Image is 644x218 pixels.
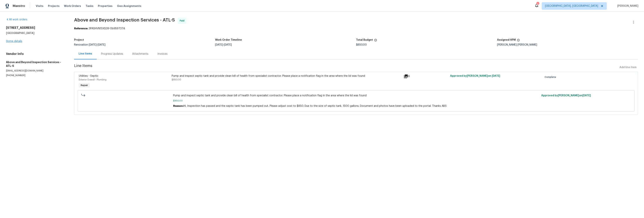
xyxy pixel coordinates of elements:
span: Utilities - Septic [79,75,98,77]
a: All work orders [6,18,27,21]
h5: Above and Beyond Inspection Services - ATL-S [6,60,65,68]
span: Above and Beyond Inspection Services - ATL-S [74,18,175,22]
span: The hpm assigned to this work order. [517,39,520,43]
div: Attachments [132,52,148,56]
span: - [215,43,232,46]
span: [DATE] [215,43,223,46]
span: Work Orders [64,4,81,8]
span: Approved by [PERSON_NAME] on [541,94,591,97]
span: $850.00 [172,79,181,81]
div: Pump and inspect septic tank and provide clean bill of health from specialist contractor. Please ... [172,74,401,78]
span: [DATE] [89,43,97,46]
span: Hi, Inspection has passed and the septic tank has been pumped out. Please adjust cost to $850. Du... [183,105,447,107]
span: - [89,43,105,46]
span: The total cost of line items that have been proposed by Opendoor. This sum includes line items th... [374,39,377,43]
p: [PHONE_NUMBER] [6,74,65,77]
span: Reason: [173,105,183,107]
span: Approved by [PERSON_NAME] on [450,75,500,77]
span: $850.00 [173,99,539,103]
h5: Total Budget [356,39,373,41]
span: Complete [545,75,558,79]
span: [DATE] [492,75,500,77]
h4: Vendor Info [6,52,65,56]
span: [DATE] [98,43,105,46]
b: Reference: [74,27,88,30]
h2: [STREET_ADDRESS] [6,26,65,30]
span: Exterior Overall - Plumbing [79,79,107,81]
h5: Assigned HPM [497,39,516,41]
div: [PERSON_NAME] [PERSON_NAME] [497,43,638,46]
span: Repair [79,83,89,87]
h5: Project [74,39,84,41]
a: Home details [6,40,22,43]
span: [GEOGRAPHIC_DATA], [GEOGRAPHIC_DATA] [545,4,598,8]
span: Properties [98,4,113,8]
h5: [GEOGRAPHIC_DATA] [6,31,65,35]
span: Visits [36,4,43,8]
span: [DATE] [582,94,591,97]
span: Maestro [13,4,25,8]
span: Tasks [86,5,93,7]
div: Line Items [79,52,92,56]
div: 2 [536,2,539,6]
div: Progress Updates [101,52,123,56]
span: [DATE] [224,43,232,46]
div: Invoices [157,52,168,56]
span: Paid [180,19,186,23]
span: Geo Assignments [117,4,141,8]
div: 3PASHVN1SX539-0b9597374 [74,27,638,30]
span: [PERSON_NAME] [616,4,638,8]
p: [EMAIL_ADDRESS][DOMAIN_NAME] [6,69,65,72]
span: $850.00 [356,43,367,46]
span: Pump and inspect septic tank and provide clean bill of health from specialist contractor. Please ... [173,94,539,97]
h5: Work Order Timeline [215,39,242,41]
span: Line Items [74,64,618,71]
span: Projects [48,4,60,8]
span: Renovation [74,43,105,46]
div: 6 [404,74,448,79]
